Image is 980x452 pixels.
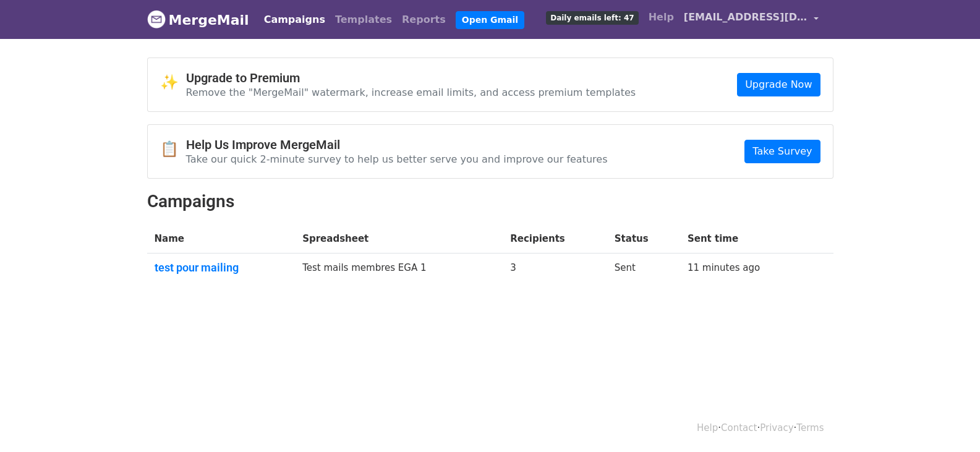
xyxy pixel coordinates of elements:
[147,10,166,28] img: MergeMail logo
[397,7,451,32] a: Reports
[760,422,793,433] a: Privacy
[541,5,643,30] a: Daily emails left: 47
[607,254,680,287] td: Sent
[744,140,820,163] a: Take Survey
[147,7,249,33] a: MergeMail
[456,11,524,29] a: Open Gmail
[186,70,636,85] h4: Upgrade to Premium
[295,224,503,254] th: Spreadsheet
[737,73,820,96] a: Upgrade Now
[918,393,980,452] iframe: Chat Widget
[295,254,503,287] td: Test mails membres EGA 1
[155,261,288,275] a: test pour mailing
[186,137,608,152] h4: Help Us Improve MergeMail
[796,422,824,433] a: Terms
[721,422,757,433] a: Contact
[503,224,607,254] th: Recipients
[147,191,833,212] h2: Campaigns
[644,5,679,30] a: Help
[679,5,824,34] a: [EMAIL_ADDRESS][DOMAIN_NAME]
[684,10,807,25] span: [EMAIL_ADDRESS][DOMAIN_NAME]
[503,254,607,287] td: 3
[918,393,980,452] div: Widget de chat
[186,86,636,99] p: Remove the "MergeMail" watermark, increase email limits, and access premium templates
[680,224,811,254] th: Sent time
[688,262,760,273] a: 11 minutes ago
[186,153,608,166] p: Take our quick 2-minute survey to help us better serve you and improve our features
[147,224,296,254] th: Name
[607,224,680,254] th: Status
[697,422,718,433] a: Help
[330,7,397,32] a: Templates
[160,74,186,92] span: ✨
[546,11,638,25] span: Daily emails left: 47
[160,140,186,158] span: 📋
[259,7,330,32] a: Campaigns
